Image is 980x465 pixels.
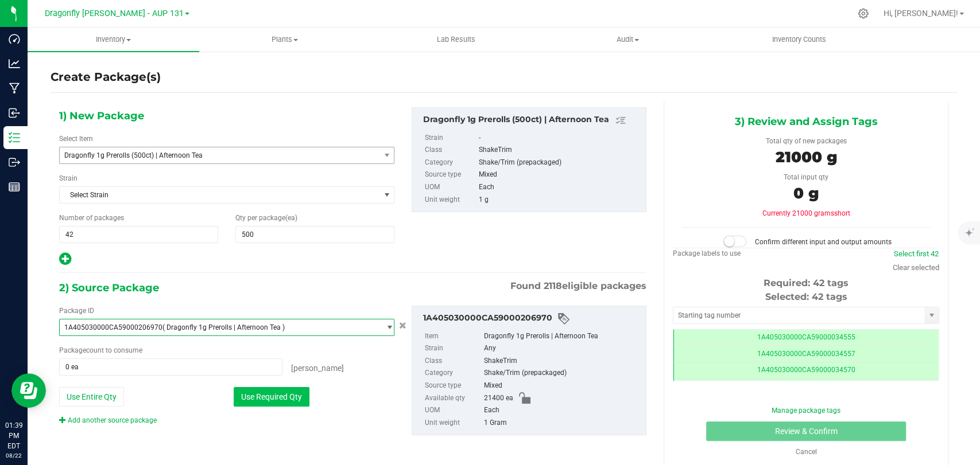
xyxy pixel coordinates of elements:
[60,187,379,203] span: Select Strain
[834,209,850,217] span: short
[9,58,20,69] inline-svg: Analytics
[9,132,20,143] inline-svg: Inventory
[856,8,870,19] div: Manage settings
[757,333,855,341] span: 1A405030000CA59000034555
[755,238,892,246] span: Confirm different input and output amounts
[425,132,477,144] label: Strain
[60,226,218,243] input: 42
[291,364,344,373] span: [PERSON_NAME]
[5,420,22,451] p: 01:39 PM EDT
[673,307,924,323] input: Starting tag number
[285,214,297,222] span: (ea)
[45,9,184,18] span: Dragonfly [PERSON_NAME] - AUP 131
[765,291,847,302] span: Selected: 42 tags
[484,330,640,343] div: Dragonfly 1g Prerolls | Afternoon Tea
[59,214,124,222] span: Number of packages
[479,132,640,144] div: -
[421,34,491,45] span: Lab Results
[379,319,394,335] span: select
[11,373,46,408] iframe: Resource center
[765,137,846,145] span: Total qty of new packages
[59,346,142,354] span: Package to consume
[425,194,477,206] label: Unit weight
[396,318,410,334] button: Cancel button
[425,342,482,355] label: Strain
[425,404,482,417] label: UOM
[479,157,640,169] div: Shake/Trim (prepackaged)
[425,157,477,169] label: Category
[59,416,157,424] a: Add another source package
[9,181,20,193] inline-svg: Reports
[60,359,282,375] input: 0 ea
[425,169,477,181] label: Source type
[64,323,162,331] span: 1A405030000CA59000206970
[199,28,371,52] a: Plants
[795,448,816,456] a: Cancel
[775,148,836,166] span: 21000 g
[673,249,741,257] span: Package labels to use
[59,387,124,407] button: Use Entire Qty
[484,392,513,405] span: 21400 ea
[59,279,159,296] span: 2) Source Package
[764,278,849,288] span: Required: 42 tags
[86,346,104,354] span: count
[425,330,482,343] label: Item
[59,107,144,124] span: 1) New Package
[423,312,640,326] div: 1A405030000CA59000206970
[59,307,94,315] span: Package ID
[9,33,20,45] inline-svg: Dashboard
[425,367,482,380] label: Category
[757,366,855,374] span: 1A405030000CA59000034570
[425,417,482,429] label: Unit weight
[893,263,939,272] a: Clear selected
[479,169,640,181] div: Mixed
[784,173,828,181] span: Total input qty
[542,28,714,52] a: Audit
[64,151,362,159] span: Dragonfly 1g Prerolls (500ct) | Afternoon Tea
[706,421,905,441] button: Review & Confirm
[484,380,640,392] div: Mixed
[713,28,885,52] a: Inventory Counts
[59,173,78,183] label: Strain
[484,417,640,429] div: 1 Gram
[236,226,394,243] input: 500
[59,134,93,144] label: Select Item
[425,392,482,405] label: Available qty
[484,367,640,380] div: Shake/Trim (prepackaged)
[425,355,482,368] label: Class
[51,69,161,85] h4: Create Package(s)
[479,181,640,194] div: Each
[425,380,482,392] label: Source type
[544,280,562,291] span: 2118
[793,184,819,202] span: 0 g
[762,209,850,217] span: Currently 21000 grams
[379,187,394,203] span: select
[9,157,20,168] inline-svg: Outbound
[425,181,477,194] label: UOM
[479,144,640,157] div: ShakeTrim
[162,323,285,331] span: ( Dragonfly 1g Prerolls | Afternoon Tea )
[924,307,939,323] span: select
[884,9,958,18] span: Hi, [PERSON_NAME]!
[9,83,20,94] inline-svg: Manufacturing
[893,249,938,258] a: Select first 42
[28,34,199,45] span: Inventory
[510,279,646,293] span: Found eligible packages
[484,355,640,368] div: ShakeTrim
[59,257,71,265] span: Add new output
[479,194,640,206] div: 1 g
[370,28,542,52] a: Lab Results
[9,107,20,119] inline-svg: Inbound
[235,214,297,222] span: Qty per package
[379,147,394,163] span: select
[543,34,713,45] span: Audit
[28,28,199,52] a: Inventory
[423,114,640,127] div: Dragonfly 1g Prerolls (500ct) | Afternoon Tea
[234,387,309,407] button: Use Required Qty
[734,113,877,130] span: 3) Review and Assign Tags
[425,144,477,157] label: Class
[200,34,370,45] span: Plants
[772,407,840,415] a: Manage package tags
[757,350,855,358] span: 1A405030000CA59000034557
[484,342,640,355] div: Any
